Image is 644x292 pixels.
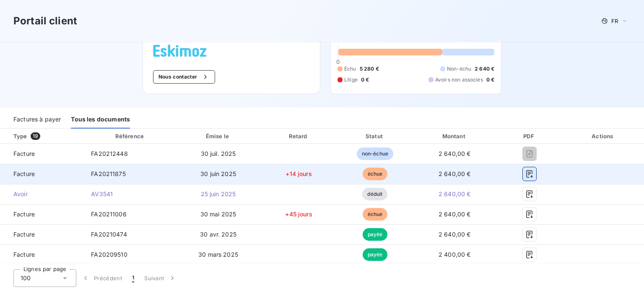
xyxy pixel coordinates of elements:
span: Échu [344,65,356,73]
span: FA20209510 [91,251,127,258]
span: 0 € [486,76,494,84]
span: 19 [31,132,40,140]
span: FA20211006 [91,210,127,218]
img: Company logo [153,45,207,57]
div: Tous les documents [71,111,130,129]
div: Actions [564,132,642,140]
span: payée [363,228,388,241]
span: FA20211875 [91,170,126,177]
span: déduit [362,188,387,200]
span: +14 jours [286,170,312,177]
div: PDF [498,132,561,140]
span: 5 280 € [360,65,379,73]
span: 30 mars 2025 [198,251,238,258]
button: 1 [127,269,139,287]
h3: Portail client [13,13,77,29]
span: Facture [7,170,78,178]
span: échue [363,168,388,180]
span: +45 jours [285,210,312,218]
span: payée [363,248,388,261]
span: 2 640,00 € [439,210,471,218]
span: Avoir [7,190,78,198]
span: AV3541 [91,190,113,197]
button: Suivant [139,269,182,287]
div: Retard [262,132,336,140]
span: 2 640,00 € [439,231,471,238]
span: 2 640,00 € [439,150,471,157]
span: 25 juin 2025 [201,190,236,197]
div: Type [8,132,83,140]
span: 30 juin 2025 [200,170,236,177]
span: 1 [132,274,134,282]
span: Facture [7,250,78,259]
div: Référence [115,133,144,139]
span: 2 640,00 € [439,170,471,177]
span: Facture [7,230,78,239]
span: Facture [7,150,78,158]
span: Litige [344,76,358,84]
span: Facture [7,210,78,218]
span: 100 [21,274,31,282]
span: 2 640 € [475,65,494,73]
div: Montant [414,132,495,140]
div: Statut [339,132,411,140]
span: 2 640,00 € [439,190,471,197]
span: 0 [336,58,340,65]
div: Factures à payer [13,111,61,129]
span: 30 mai 2025 [200,210,236,218]
span: FA20212448 [91,150,128,157]
button: Précédent [76,269,127,287]
span: FA20210474 [91,231,127,238]
span: Avoirs non associés [435,76,483,84]
button: Nous contacter [153,70,215,84]
span: 30 avr. 2025 [200,231,236,238]
span: 0 € [361,76,369,84]
span: Non-échu [447,65,471,73]
span: échue [363,208,388,221]
div: Émise le [178,132,258,140]
span: non-échue [357,147,393,160]
span: 30 juil. 2025 [201,150,236,157]
span: 2 400,00 € [439,251,471,258]
span: FR [611,18,618,24]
